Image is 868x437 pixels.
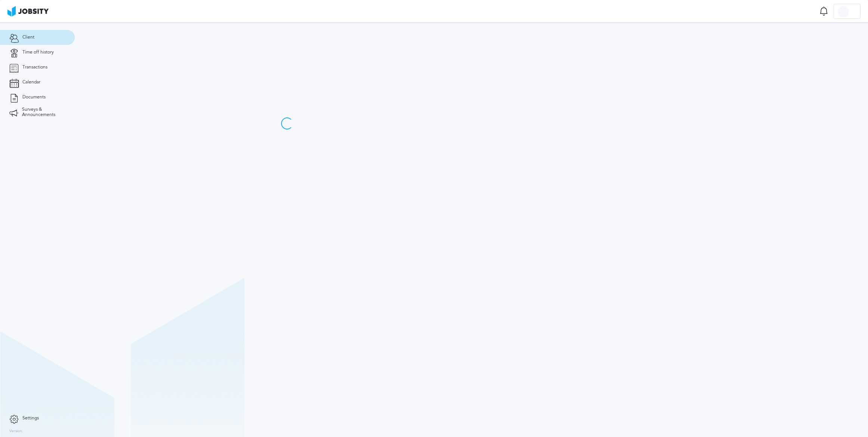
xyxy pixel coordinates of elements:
span: Transactions [22,65,47,70]
span: Time off history [22,50,54,55]
span: Calendar [22,80,40,85]
span: Surveys & Announcements [22,107,65,117]
span: Documents [22,95,46,100]
img: ab4bad089aa723f57921c736e9817d99.png [7,6,49,16]
span: Client [22,35,34,40]
label: Version: [9,429,23,434]
span: Settings [22,416,39,421]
